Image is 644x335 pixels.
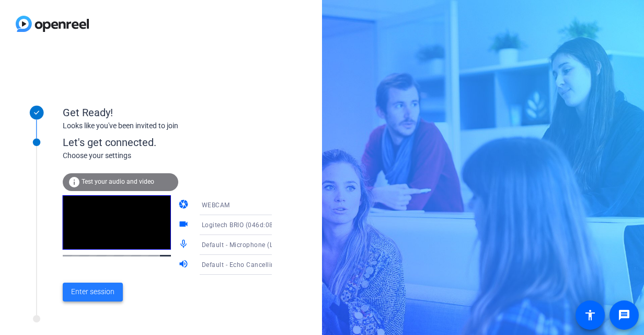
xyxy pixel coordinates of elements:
[202,240,314,249] span: Default - Microphone (Logitech BRIO)
[71,286,114,297] span: Enter session
[63,135,293,150] div: Let's get connected.
[63,105,272,120] div: Get Ready!
[202,260,385,269] span: Default - Echo Cancelling Speakerphone (USB Audio Device)
[584,309,596,321] mat-icon: accessibility
[202,220,283,229] span: Logitech BRIO (046d:085e)
[63,120,272,131] div: Looks like you've been invited to join
[82,178,154,185] span: Test your audio and video
[63,150,293,161] div: Choose your settings
[202,202,230,209] span: WEBCAM
[68,176,80,188] mat-icon: info
[178,199,191,211] mat-icon: camera
[63,283,123,301] button: Enter session
[178,259,191,271] mat-icon: volume_up
[178,239,191,251] mat-icon: mic_none
[618,309,630,321] mat-icon: message
[178,219,191,231] mat-icon: videocam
